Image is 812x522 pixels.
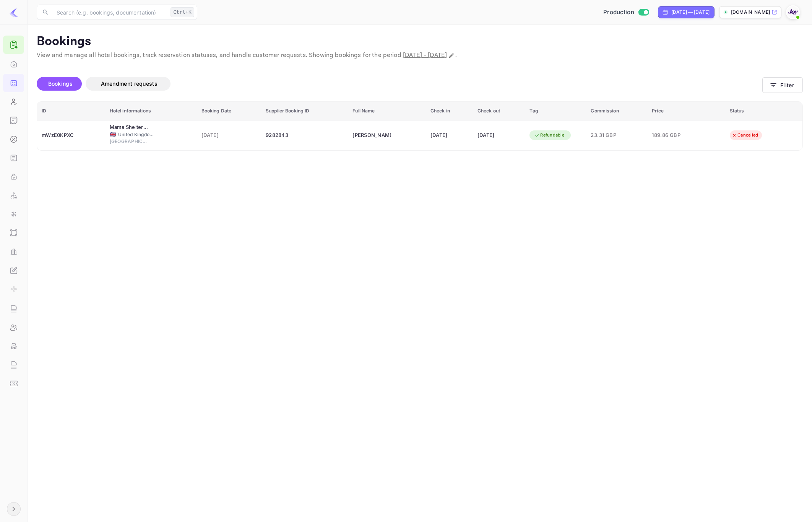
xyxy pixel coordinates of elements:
input: Search (e.g. bookings, documentation) [52,5,167,20]
a: Team management [3,318,24,336]
button: Change date range [448,52,455,59]
p: View and manage all hotel bookings, track reservation statuses, and handle customer requests. Sho... [37,51,803,60]
th: Supplier Booking ID [261,102,348,120]
table: booking table [37,102,802,150]
th: Status [725,102,802,120]
div: Cancelled [727,130,763,140]
th: Full Name [348,102,426,120]
a: Audit logs [3,356,24,373]
div: mWzE0KPXC [42,129,101,141]
div: Refundable [529,130,569,140]
div: account-settings tabs [37,77,762,91]
div: [DATE] [430,129,468,141]
a: Commission [3,130,24,148]
th: ID [37,102,105,120]
th: Hotel informations [105,102,197,120]
span: United Kingdom of [GEOGRAPHIC_DATA] and [GEOGRAPHIC_DATA] [118,131,156,138]
div: [DATE] [477,129,521,141]
a: Whitelabel [3,261,24,279]
span: Amendment requests [101,80,158,87]
th: Check out [473,102,525,120]
span: Production [603,8,634,17]
th: Check in [426,102,473,120]
a: Home [3,55,24,73]
span: 189.86 GBP [652,131,690,140]
div: Switch to Sandbox mode [600,8,652,17]
div: 9282843 [266,129,343,141]
a: Bookings [3,74,24,91]
a: Promo codes [3,374,24,392]
a: API docs and SDKs [3,149,24,166]
div: Ctrl+K [171,7,194,17]
div: Mama Shelter London - Shoreditch [110,124,148,131]
span: 23.31 GBP [591,131,643,140]
button: Filter [762,77,803,93]
a: UI Components [3,224,24,241]
a: Performance [3,242,24,260]
a: Fraud management [3,337,24,355]
span: United Kingdom of Great Britain and Northern Ireland [110,132,116,137]
a: Integrations [3,205,24,223]
img: LiteAPI [9,8,18,17]
th: Price [647,102,725,120]
span: [DATE] [201,131,257,140]
th: Tag [525,102,586,120]
span: [DATE] - [DATE] [403,51,447,59]
button: Expand navigation [7,502,21,516]
a: Earnings [3,111,24,129]
a: API Logs [3,299,24,317]
a: Webhooks [3,186,24,204]
img: With Joy [787,6,799,18]
th: Commission [586,102,647,120]
p: Bookings [37,34,803,49]
a: Customers [3,93,24,110]
th: Booking Date [197,102,261,120]
span: [GEOGRAPHIC_DATA] [110,138,148,145]
div: Anne O'Connor [352,129,391,141]
span: Bookings [48,80,73,87]
p: [DOMAIN_NAME] [731,9,770,16]
a: API Keys [3,167,24,185]
div: [DATE] — [DATE] [671,9,710,16]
